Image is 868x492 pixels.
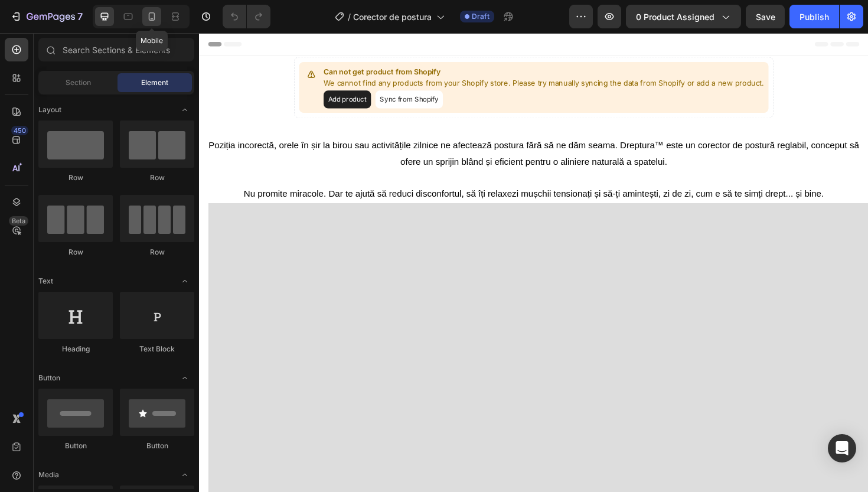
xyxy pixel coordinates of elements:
[120,247,194,258] div: Row
[38,344,113,354] div: Heading
[746,5,785,28] button: Save
[175,272,194,291] span: Toggle open
[38,373,60,383] span: Button
[828,434,856,462] div: Open Intercom Messenger
[38,276,53,286] span: Text
[5,5,88,28] button: 7
[800,11,829,23] div: Publish
[789,5,839,28] button: Publish
[353,11,432,23] span: Corector de postura
[223,5,270,28] div: Undo/Redo
[9,216,28,226] div: Beta
[120,441,194,451] div: Button
[47,165,661,175] span: Nu promite miracole. Dar te ajută să reduci disconfortul, să îți relaxezi mușchii tensionați și s...
[38,105,61,115] span: Layout
[38,38,194,61] input: Search Sections & Elements
[348,11,351,23] span: /
[636,11,714,23] span: 0 product assigned
[120,344,194,354] div: Text Block
[756,12,775,22] span: Save
[38,441,113,451] div: Button
[626,5,741,28] button: 0 product assigned
[120,172,194,183] div: Row
[10,114,699,141] span: Poziția incorectă, orele în șir la birou sau activitățile zilnice ne afectează postura fără să ne...
[66,77,91,88] span: Section
[472,11,490,22] span: Draft
[175,465,194,484] span: Toggle open
[38,247,113,258] div: Row
[77,9,83,24] p: 7
[141,77,168,88] span: Element
[38,470,59,480] span: Media
[175,369,194,387] span: Toggle open
[175,100,194,119] span: Toggle open
[11,126,28,135] div: 450
[38,172,113,183] div: Row
[199,33,868,492] iframe: Design area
